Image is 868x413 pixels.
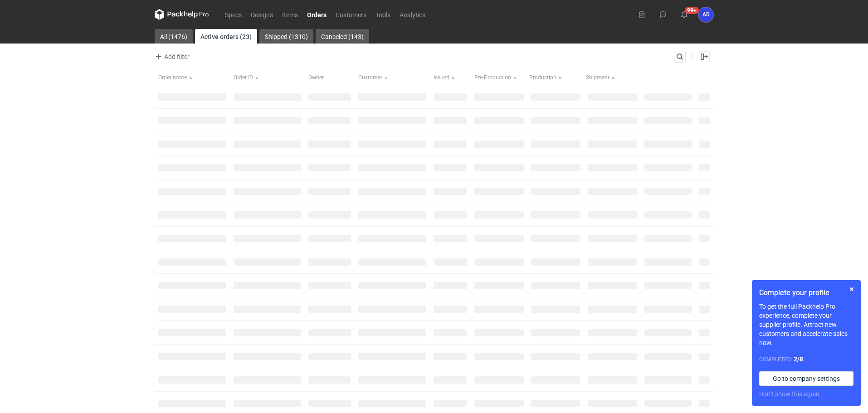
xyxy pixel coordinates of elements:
[155,29,193,44] a: All (1476)
[246,9,278,20] a: Designs
[195,29,257,44] a: Active orders (23)
[331,9,371,20] a: Customers
[259,29,313,44] a: Shipped (1310)
[155,70,230,85] button: Order name
[302,9,331,20] a: Orders
[527,70,584,85] button: Production
[698,7,713,22] button: AD
[759,389,819,398] button: Don’t show this again
[234,74,253,81] span: Order ID
[430,70,471,85] button: Issued
[759,355,853,364] div: Completed:
[529,74,556,81] span: Production
[794,355,803,363] strong: 2 / 8
[759,371,853,386] a: Go to company settings
[434,74,449,81] span: Issued
[358,74,382,81] span: Customer
[698,7,713,22] div: Anita Dolczewska
[220,9,246,20] a: Specs
[471,70,527,85] button: Pre-Production
[677,7,692,22] button: 99+
[230,70,305,85] button: Order ID
[674,51,703,62] input: Search
[278,9,302,20] a: Items
[355,70,430,85] button: Customer
[308,74,324,81] span: Owner
[153,51,190,62] span: Add filter
[155,9,209,20] svg: Packhelp Pro
[474,74,511,81] span: Pre-Production
[316,29,369,44] a: Canceled (143)
[586,74,610,81] span: Shipment
[158,74,187,81] span: Order name
[584,70,641,85] button: Shipment
[759,302,853,347] p: To get the full Packhelp Pro experience, complete your supplier profile. Attract new customers an...
[371,9,395,20] a: Tools
[759,287,853,298] h1: Complete your profile
[846,284,857,295] button: Skip for now
[395,9,430,20] a: Analytics
[153,51,190,62] button: Add filter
